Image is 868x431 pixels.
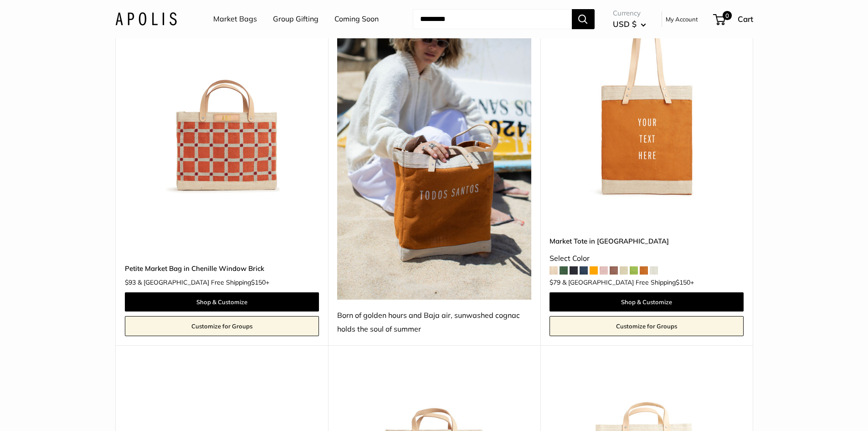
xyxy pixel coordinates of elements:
span: $79 [550,278,560,286]
a: Shop & Customize [550,292,744,312]
a: Customize for Groups [550,316,744,336]
div: Born of golden hours and Baja air, sunwashed cognac holds the soul of summer [337,309,531,336]
span: 0 [722,11,731,20]
span: $150 [251,278,266,286]
a: Market Tote in CognacMarket Tote in Cognac [550,5,744,200]
span: & [GEOGRAPHIC_DATA] Free Shipping + [138,279,269,286]
button: Search [572,9,595,29]
span: Cart [738,14,753,24]
img: Petite Market Bag in Chenille Window Brick [125,5,319,200]
button: USD $ [613,17,646,31]
a: My Account [666,14,698,25]
input: Search... [413,9,572,29]
a: Coming Soon [334,12,379,26]
img: Born of golden hours and Baja air, sunwashed cognac holds the soul of summer [337,5,531,300]
span: USD $ [613,19,637,29]
div: Select Color [550,252,744,265]
a: Group Gifting [273,12,318,26]
img: Market Tote in Cognac [550,5,744,200]
a: Market Bags [213,12,257,26]
a: Customize for Groups [125,316,319,336]
a: Petite Market Bag in Chenille Window BrickPetite Market Bag in Chenille Window Brick [125,5,319,200]
a: 0 Cart [714,12,753,26]
a: Market Tote in [GEOGRAPHIC_DATA] [550,236,744,246]
a: Shop & Customize [125,292,319,312]
span: & [GEOGRAPHIC_DATA] Free Shipping + [562,279,694,286]
span: $93 [125,278,136,286]
span: Currency [613,7,646,20]
img: Apolis [115,12,177,26]
span: $150 [676,278,690,286]
a: Petite Market Bag in Chenille Window Brick [125,263,319,274]
iframe: Sign Up via Text for Offers [7,396,98,424]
